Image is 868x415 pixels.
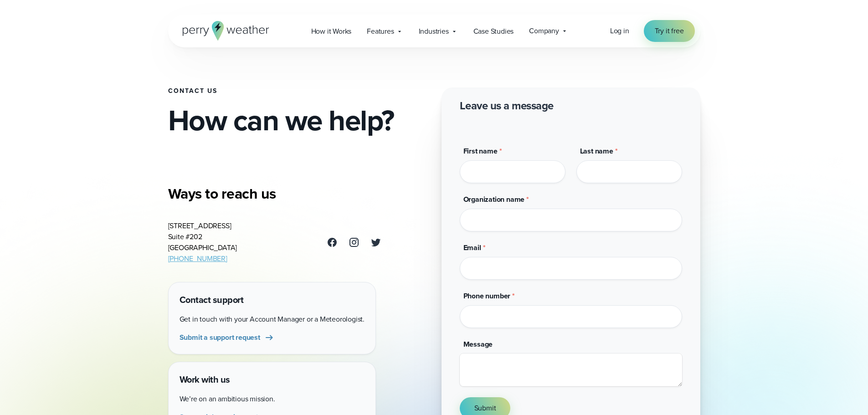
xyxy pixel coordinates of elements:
h4: Contact support [180,293,365,307]
span: Features [367,26,394,37]
span: Email [463,242,481,253]
a: [PHONE_NUMBER] [168,253,227,264]
p: We’re on an ambitious mission. [180,394,365,405]
a: Log in [610,26,629,36]
span: First name [463,146,498,156]
span: Submit [474,403,496,414]
a: Try it free [644,20,695,42]
span: How it Works [311,26,352,37]
span: Log in [610,26,629,36]
span: Company [529,26,559,36]
a: Submit a support request [180,332,275,343]
span: Case Studies [473,26,514,37]
a: Case Studies [466,22,522,41]
h2: How can we help? [168,106,427,135]
span: Try it free [655,26,684,36]
span: Organization name [463,194,525,205]
span: Submit a support request [180,332,260,343]
h2: Leave us a message [460,98,554,113]
a: How it Works [303,22,360,41]
h3: Ways to reach us [168,184,381,203]
address: [STREET_ADDRESS] Suite #202 [GEOGRAPHIC_DATA] [168,220,237,264]
span: Message [463,339,493,349]
h1: Contact Us [168,87,427,95]
p: Get in touch with your Account Manager or a Meteorologist. [180,314,365,325]
span: Phone number [463,291,511,301]
span: Last name [580,146,613,156]
span: Industries [419,26,449,37]
h4: Work with us [180,373,365,386]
